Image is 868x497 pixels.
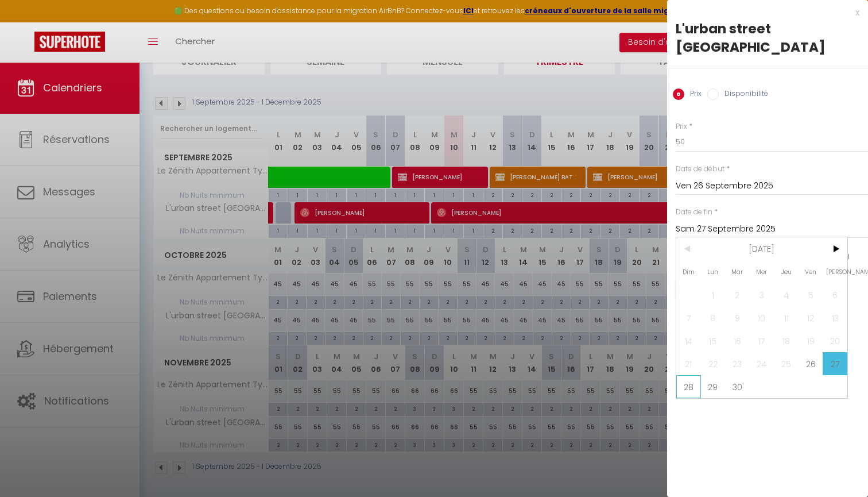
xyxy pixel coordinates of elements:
span: Mar [725,260,750,283]
button: Ouvrir le widget de chat LiveChat [9,5,44,39]
span: 30 [725,375,750,398]
span: 16 [725,329,750,352]
span: 6 [823,283,847,306]
label: Prix [684,88,702,101]
span: 10 [750,306,774,329]
span: 13 [823,306,847,329]
span: 19 [799,329,823,352]
span: Jeu [774,260,799,283]
label: Date de fin [676,207,712,218]
span: 7 [676,306,701,329]
span: 29 [701,375,726,398]
span: 27 [823,352,847,375]
span: 15 [701,329,726,352]
span: Ven [799,260,823,283]
div: x [667,6,859,20]
span: [PERSON_NAME] [823,260,847,283]
span: [DATE] [701,237,823,260]
span: 14 [676,329,701,352]
span: < [676,237,701,260]
span: 17 [750,329,774,352]
span: 22 [701,352,726,375]
label: Prix [676,121,687,132]
span: 8 [701,306,726,329]
span: 26 [799,352,823,375]
span: 12 [799,306,823,329]
span: 11 [774,306,799,329]
span: 25 [774,352,799,375]
span: Lun [701,260,726,283]
span: Dim [676,260,701,283]
span: 21 [676,352,701,375]
div: L'urban street [GEOGRAPHIC_DATA] [676,20,859,56]
span: 3 [750,283,774,306]
span: 2 [725,283,750,306]
span: 23 [725,352,750,375]
span: 1 [701,283,726,306]
span: 20 [823,329,847,352]
span: Mer [750,260,774,283]
span: 24 [750,352,774,375]
span: 5 [799,283,823,306]
span: 9 [725,306,750,329]
span: 28 [676,375,701,398]
span: 4 [774,283,799,306]
label: Disponibilité [719,88,768,101]
span: > [823,237,847,260]
span: 18 [774,329,799,352]
label: Date de début [676,164,724,175]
